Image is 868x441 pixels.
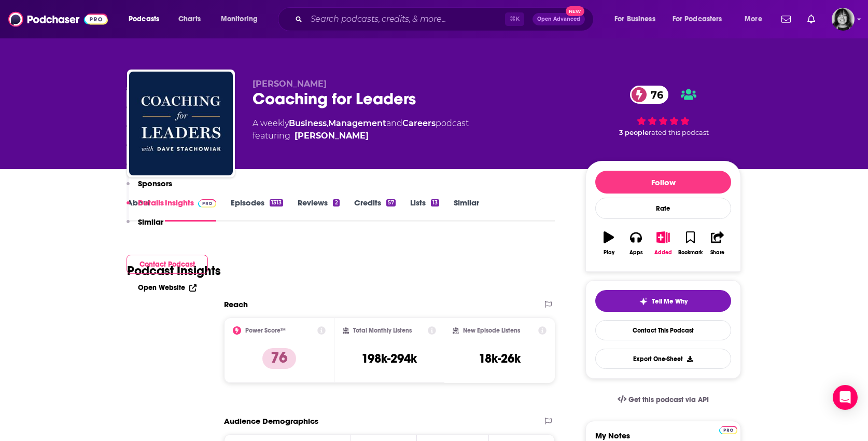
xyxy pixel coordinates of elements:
div: A weekly podcast [253,117,469,142]
a: Pro website [719,424,737,434]
h2: New Episode Listens [463,327,520,334]
span: and [386,118,402,128]
button: Similar [127,217,163,236]
span: Monitoring [221,12,258,26]
button: open menu [214,11,271,27]
a: Dave Stachowiak [295,130,369,142]
div: Added [654,250,672,256]
a: Contact This Podcast [595,320,731,340]
span: More [745,12,762,26]
h2: Audience Demographics [224,416,318,426]
a: Business [289,118,327,128]
span: featuring [253,130,469,142]
a: Show notifications dropdown [777,10,795,28]
button: Share [704,225,731,262]
button: Details [127,198,164,217]
h2: Reach [224,299,248,309]
div: Share [710,250,724,256]
div: Apps [629,250,643,256]
div: Play [604,250,614,256]
div: Bookmark [678,250,703,256]
div: 2 [333,199,339,206]
button: open menu [666,11,737,27]
a: Credits57 [354,198,396,222]
a: Reviews2 [298,198,339,222]
span: rated this podcast [649,129,709,136]
img: Podchaser Pro [719,426,737,434]
a: Charts [172,11,207,27]
img: Podchaser - Follow, Share and Rate Podcasts [8,9,108,29]
button: Follow [595,171,731,194]
span: ⌘ K [505,12,524,26]
a: Get this podcast via API [609,387,717,412]
div: Search podcasts, credits, & more... [288,7,604,31]
button: open menu [121,11,173,27]
span: , [327,118,328,128]
a: Similar [454,198,479,222]
span: [PERSON_NAME] [253,79,327,89]
div: 76 3 peoplerated this podcast [585,79,741,143]
h2: Total Monthly Listens [353,327,412,334]
a: Open Website [138,283,197,292]
div: 13 [431,199,439,206]
img: tell me why sparkle [639,297,648,306]
h3: 18k-26k [479,351,521,366]
div: 57 [386,199,396,206]
span: 3 people [619,129,649,136]
button: Added [650,225,677,262]
h3: 198k-294k [361,351,417,366]
p: 76 [262,348,296,369]
span: For Business [614,12,655,26]
img: Coaching for Leaders [129,72,233,175]
span: Charts [178,12,201,26]
span: 76 [640,86,668,104]
span: Tell Me Why [652,297,688,306]
a: Careers [402,118,436,128]
span: Podcasts [129,12,159,26]
h2: Power Score™ [245,327,286,334]
a: Episodes1313 [231,198,283,222]
button: open menu [737,11,775,27]
button: Export One-Sheet [595,349,731,369]
a: Show notifications dropdown [803,10,819,28]
div: Open Intercom Messenger [833,385,858,410]
button: Contact Podcast [127,255,208,274]
button: open menu [607,11,668,27]
button: Show profile menu [832,8,855,31]
div: 1313 [270,199,283,206]
a: Management [328,118,386,128]
button: Play [595,225,622,262]
button: Apps [622,225,649,262]
input: Search podcasts, credits, & more... [306,11,505,27]
div: Rate [595,198,731,219]
p: Details [138,198,164,208]
button: tell me why sparkleTell Me Why [595,290,731,312]
a: 76 [630,86,668,104]
span: Open Advanced [537,17,580,22]
button: Open AdvancedNew [533,13,585,25]
span: For Podcasters [673,12,722,26]
span: Get this podcast via API [628,395,709,404]
p: Similar [138,217,163,227]
span: Logged in as parkdalepublicity1 [832,8,855,31]
a: Lists13 [410,198,439,222]
span: New [566,6,584,16]
img: User Profile [832,8,855,31]
button: Bookmark [677,225,704,262]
